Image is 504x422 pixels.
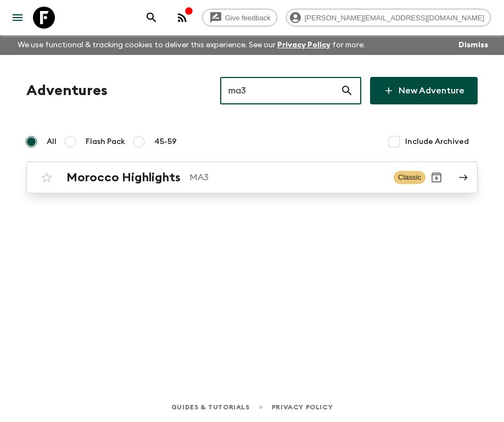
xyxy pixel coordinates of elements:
a: Guides & Tutorials [171,401,250,413]
span: Include Archived [405,136,469,147]
span: 45-59 [154,136,177,147]
a: Morocco HighlightsMA3ClassicArchive [26,162,478,193]
button: menu [7,7,29,29]
a: Give feedback [202,9,277,26]
h1: Adventures [26,80,108,102]
h2: Morocco Highlights [66,170,181,185]
div: [PERSON_NAME][EMAIL_ADDRESS][DOMAIN_NAME] [286,9,491,26]
span: Give feedback [219,14,277,22]
a: New Adventure [370,77,478,104]
a: Privacy Policy [272,401,333,413]
button: Archive [425,166,447,188]
span: [PERSON_NAME][EMAIL_ADDRESS][DOMAIN_NAME] [299,14,490,22]
p: We use functional & tracking cookies to deliver this experience. See our for more. [13,35,369,55]
button: search adventures [141,7,163,29]
span: All [47,136,57,147]
span: Flash Pack [86,136,125,147]
p: MA3 [189,171,385,184]
span: Classic [394,171,425,184]
input: e.g. AR1, Argentina [220,75,340,106]
a: Privacy Policy [277,41,331,49]
button: Dismiss [456,37,491,53]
